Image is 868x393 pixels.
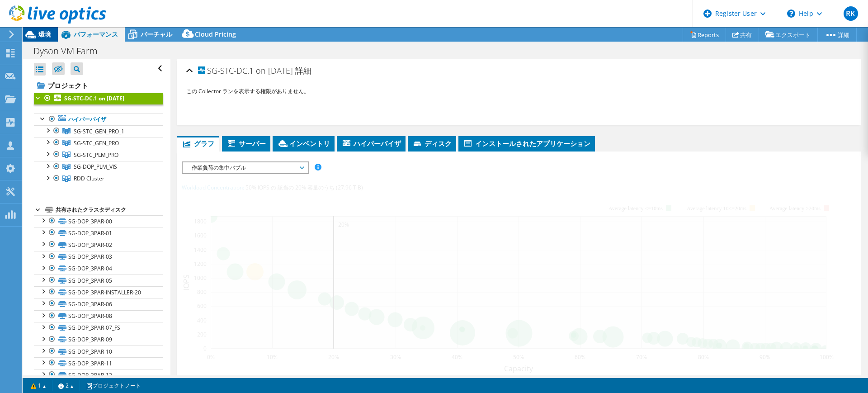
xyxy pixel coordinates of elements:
[817,28,857,42] a: 詳細
[34,114,163,125] a: ハイパーバイザ
[195,30,236,38] span: Cloud Pricing
[341,139,401,148] span: ハイパーバイザ
[34,263,163,275] a: SG-DOP_3PAR-04
[787,9,795,18] svg: \n
[74,163,117,170] span: SG-DOP_PLM_VIS
[74,175,104,182] span: RDD Cluster
[34,251,163,263] a: SG-DOP_3PAR-03
[80,380,147,391] a: プロジェクトノート
[74,151,118,159] span: SG-STC_PLM_PRO
[186,87,309,95] span: この Collector ランを表示する権限がありません。
[34,357,163,369] a: SG-DOP_3PAR-11
[277,139,330,148] span: インベントリ
[34,239,163,251] a: SG-DOP_3PAR-02
[34,310,163,322] a: SG-DOP_3PAR-08
[29,46,112,56] h1: Dyson VM Farm
[683,28,726,42] a: Reports
[182,139,214,148] span: グラフ
[198,66,293,76] span: SG-STC-DC.1 on [DATE]
[412,139,452,148] span: ディスク
[34,215,163,227] a: SG-DOP_3PAR-00
[34,93,163,104] a: SG-STC-DC.1 on [DATE]
[38,30,51,38] span: 環境
[34,369,163,381] a: SG-DOP_3PAR-12
[34,275,163,286] a: SG-DOP_3PAR-05
[187,162,303,173] span: 作業負荷の集中バブル
[34,286,163,298] a: SG-DOP_3PAR-INSTALLER-20
[34,125,163,137] a: SG-STC_GEN_PRO_1
[295,65,311,76] span: 詳細
[463,139,590,148] span: インストールされたアプリケーション
[844,6,858,21] span: RK
[56,204,163,215] div: 共有されたクラスタディスク
[759,28,818,42] a: エクスポート
[34,298,163,310] a: SG-DOP_3PAR-06
[34,322,163,334] a: SG-DOP_3PAR-07_FS
[74,128,124,135] span: SG-STC_GEN_PRO_1
[726,28,759,42] a: 共有
[141,30,172,38] span: バーチャル
[34,149,163,161] a: SG-STC_PLM_PRO
[64,95,124,102] b: SG-STC-DC.1 on [DATE]
[34,137,163,149] a: SG-STC_GEN_PRO
[34,173,163,185] a: RDD Cluster
[24,380,52,391] a: 1
[74,139,119,147] span: SG-STC_GEN_PRO
[34,161,163,173] a: SG-DOP_PLM_VIS
[226,139,266,148] span: サーバー
[34,78,163,93] a: プロジェクト
[34,227,163,239] a: SG-DOP_3PAR-01
[74,30,118,38] span: パフォーマンス
[34,334,163,346] a: SG-DOP_3PAR-09
[34,346,163,357] a: SG-DOP_3PAR-10
[52,380,80,391] a: 2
